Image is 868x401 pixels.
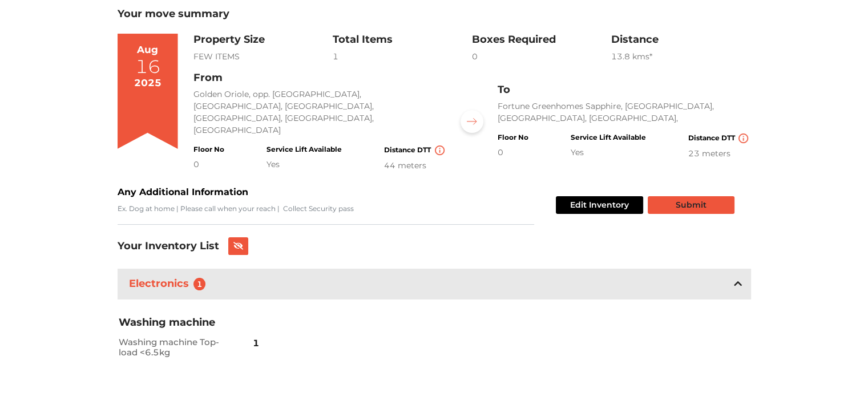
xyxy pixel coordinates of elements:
[497,84,750,96] h3: To
[333,51,472,63] div: 1
[193,278,206,290] span: 1
[193,159,224,171] div: 0
[648,196,734,214] button: Submit
[193,51,333,63] div: FEW ITEMS
[472,51,611,63] div: 0
[384,160,447,172] div: 44 meters
[127,276,213,293] h3: Electronics
[193,34,333,46] h3: Property Size
[570,147,645,159] div: Yes
[267,159,342,171] div: Yes
[688,148,750,160] div: 23 meters
[118,187,248,197] b: Any Additional Information
[134,76,162,91] div: 2025
[267,145,342,153] h4: Service Lift Available
[556,196,643,214] button: Edit Inventory
[497,133,528,141] h4: Floor No
[118,240,219,253] h3: Your Inventory List
[135,58,160,76] div: 16
[193,88,447,136] p: Golden Oriole, opp. [GEOGRAPHIC_DATA], [GEOGRAPHIC_DATA], [GEOGRAPHIC_DATA], [GEOGRAPHIC_DATA], [...
[333,34,472,46] h3: Total Items
[253,330,259,357] span: 1
[497,100,750,124] p: Fortune Greenhomes Sapphire, [GEOGRAPHIC_DATA], [GEOGRAPHIC_DATA], [GEOGRAPHIC_DATA],
[688,133,750,143] h4: Distance DTT
[119,316,261,330] h3: Washing machine
[193,72,447,84] h3: From
[570,133,645,141] h4: Service Lift Available
[193,145,224,153] h4: Floor No
[137,43,158,58] div: Aug
[611,51,750,63] div: 13.8 km s*
[611,34,750,46] h3: Distance
[497,147,528,159] div: 0
[118,8,751,21] h3: Your move summary
[384,145,447,155] h4: Distance DTT
[472,34,611,46] h3: Boxes Required
[119,337,225,358] h2: Washing machine Top-load <6.5kg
